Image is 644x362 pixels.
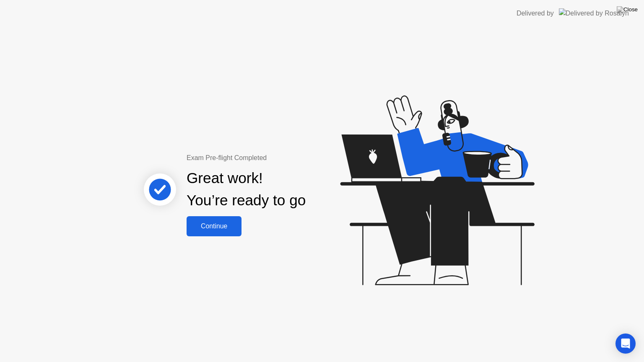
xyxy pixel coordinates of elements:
[517,8,554,18] div: Delivered by
[559,8,629,18] img: Delivered by Rosalyn
[187,153,360,163] div: Exam Pre-flight Completed
[187,167,306,212] div: Great work! You’re ready to go
[615,334,636,354] div: Open Intercom Messenger
[187,216,241,236] button: Continue
[617,6,638,13] img: Close
[189,222,239,230] div: Continue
